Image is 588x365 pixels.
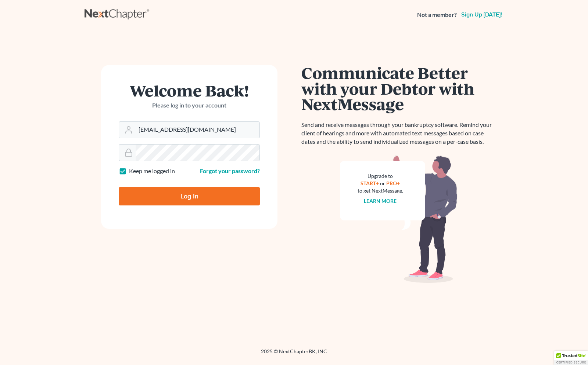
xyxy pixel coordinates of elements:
a: Sign up [DATE]! [460,12,503,18]
div: TrustedSite Certified [554,351,588,365]
a: Forgot your password? [200,167,260,174]
img: nextmessage_bg-59042aed3d76b12b5cd301f8e5b87938c9018125f34e5fa2b7a6b67550977c72.svg [340,155,458,283]
p: Please log in to your account [119,101,260,110]
input: Log In [119,187,260,205]
a: PRO+ [387,180,400,186]
div: 2025 © NextChapterBK, INC [85,348,503,361]
label: Keep me logged in [129,167,175,175]
div: Upgrade to [358,172,403,180]
h1: Welcome Back! [119,83,260,98]
a: Learn more [364,198,397,204]
p: Send and receive messages through your bankruptcy software. Remind your client of hearings and mo... [301,121,496,146]
input: Email Address [136,122,259,138]
h1: Communicate Better with your Debtor with NextMessage [301,65,496,112]
strong: Not a member? [417,11,457,19]
div: to get NextMessage. [358,187,403,194]
span: or [380,180,386,186]
a: START+ [361,180,379,186]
